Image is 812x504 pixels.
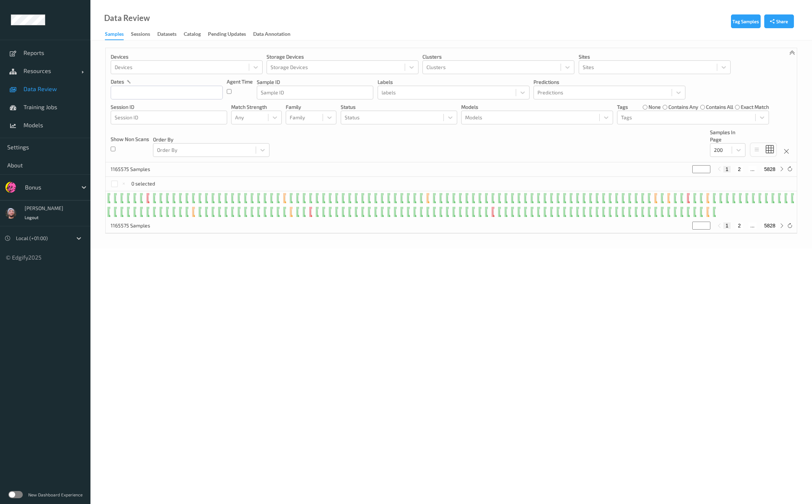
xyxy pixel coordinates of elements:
[253,29,298,39] a: Data Annotation
[131,29,157,39] a: Sessions
[111,222,165,229] p: 1165575 Samples
[104,14,150,22] div: Data Review
[184,29,208,39] a: Catalog
[131,30,150,39] div: Sessions
[111,136,149,143] p: Show Non Scans
[153,136,269,143] p: Order By
[111,53,263,60] p: Devices
[208,30,246,39] div: Pending Updates
[341,103,457,111] p: Status
[736,222,743,229] button: 2
[111,103,227,111] p: Session ID
[184,30,201,39] div: Catalog
[253,30,290,39] div: Data Annotation
[231,103,282,111] p: Match Strength
[710,129,745,143] p: Samples In Page
[748,222,757,229] button: ...
[764,14,794,28] button: Share
[762,166,778,172] button: 5828
[533,78,685,86] p: Predictions
[208,29,253,39] a: Pending Updates
[706,103,733,111] label: contains all
[157,30,177,39] div: Datasets
[267,53,418,60] p: Storage Devices
[723,166,731,172] button: 1
[105,29,131,40] a: Samples
[111,166,165,173] p: 1165575 Samples
[131,180,155,187] p: 0 selected
[422,53,574,60] p: Clusters
[649,103,661,111] label: none
[461,103,613,111] p: Models
[731,14,761,28] button: Tag Samples
[668,103,698,111] label: contains any
[105,30,124,40] div: Samples
[723,222,731,229] button: 1
[111,78,124,85] p: dates
[286,103,336,111] p: Family
[741,103,769,111] label: exact match
[257,78,373,86] p: Sample ID
[378,78,530,86] p: labels
[227,78,253,85] p: Agent Time
[762,222,778,229] button: 5828
[157,29,184,39] a: Datasets
[736,166,743,172] button: 2
[748,166,757,172] button: ...
[617,103,628,111] p: Tags
[579,53,731,60] p: Sites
